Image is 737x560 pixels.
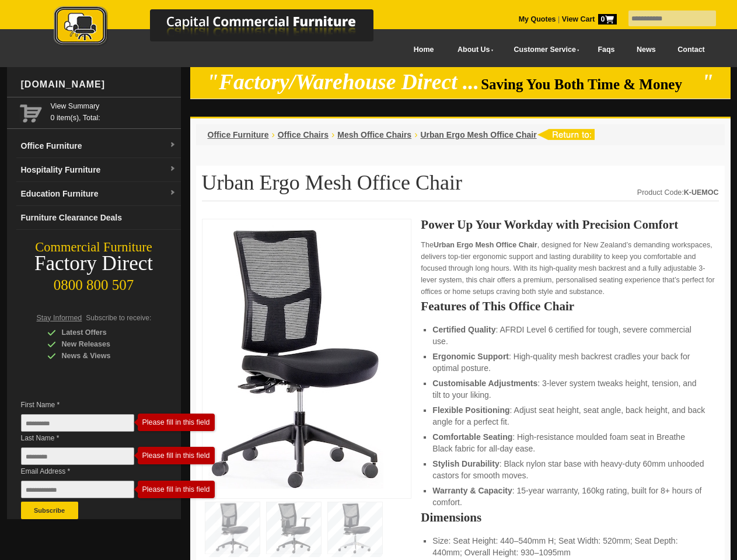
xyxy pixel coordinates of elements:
[21,447,134,465] input: Last Name *
[432,485,707,508] li: : 15-year warranty, 160kg rating, built for 8+ hours of comfort.
[337,130,411,139] a: Mesh Office Chairs
[432,352,509,361] strong: Ergonomic Support
[86,314,151,322] span: Subscribe to receive:
[626,37,666,63] a: News
[7,239,181,256] div: Commercial Furniture
[432,486,512,495] strong: Warranty & Capacity
[21,399,152,411] span: First Name *
[432,377,707,401] li: : 3-lever system tweaks height, tension, and tilt to your liking.
[432,459,499,468] strong: Stylish Durability
[142,485,210,494] div: Please fill in this field
[51,100,176,122] span: 0 item(s), Total:
[278,130,329,139] a: Office Chairs
[208,130,269,139] a: Office Furniture
[432,458,707,481] li: : Black nylon star base with heavy-duty 60mm unhooded castors for smooth moves.
[21,414,134,432] input: First Name *
[21,481,134,498] input: Email Address *
[47,350,158,362] div: News & Views
[519,15,556,23] a: My Quotes
[562,15,617,23] strong: View Cart
[47,327,158,338] div: Latest Offers
[16,134,181,158] a: Office Furnituredropdown
[202,171,719,201] h1: Urban Ergo Mesh Office Chair
[445,37,501,63] a: About Us
[432,324,707,347] li: : AFRDI Level 6 certified for tough, severe commercial use.
[481,76,700,92] span: Saving You Both Time & Money
[414,129,417,141] li: ›
[272,129,275,141] li: ›
[21,466,152,477] span: Email Address *
[432,325,495,334] strong: Certified Quality
[142,452,210,460] div: Please fill in this field
[331,129,334,141] li: ›
[701,70,714,94] em: "
[22,6,430,48] img: Capital Commercial Furniture Logo
[208,225,383,489] img: Urban Ergo Mesh Office Chair – mesh office seat with ergonomic back for NZ workspaces.
[421,219,718,230] h2: Power Up Your Workday with Precision Comfort
[169,190,176,197] img: dropdown
[684,188,719,197] strong: K-UEMOC
[598,14,617,24] span: 0
[7,271,181,293] div: 0800 800 507
[432,431,707,454] li: : High-resistance moulded foam seat in Breathe Black fabric for all-day ease.
[22,6,430,52] a: Capital Commercial Furniture Logo
[16,67,181,102] div: [DOMAIN_NAME]
[16,158,181,182] a: Hospitality Furnituredropdown
[7,256,181,272] div: Factory Direct
[16,182,181,206] a: Education Furnituredropdown
[432,405,509,415] strong: Flexible Positioning
[421,512,718,523] h2: Dimensions
[21,502,78,519] button: Subscribe
[432,351,707,374] li: : High-quality mesh backrest cradles your back for optimal posture.
[421,300,718,312] h2: Features of This Office Chair
[142,418,210,426] div: Please fill in this field
[47,338,158,350] div: New Releases
[587,37,626,63] a: Faqs
[420,130,536,139] a: Urban Ergo Mesh Office Chair
[666,37,715,63] a: Contact
[169,166,176,173] img: dropdown
[432,404,707,428] li: : Adjust seat height, seat angle, back height, and back angle for a perfect fit.
[432,432,512,442] strong: Comfortable Seating
[637,187,719,198] div: Product Code:
[169,142,176,149] img: dropdown
[501,37,586,63] a: Customer Service
[537,129,595,140] img: return to
[207,70,479,94] em: "Factory/Warehouse Direct ...
[21,432,152,444] span: Last Name *
[560,15,616,23] a: View Cart0
[16,206,181,230] a: Furniture Clearance Deals
[432,379,537,388] strong: Customisable Adjustments
[434,241,537,249] strong: Urban Ergo Mesh Office Chair
[37,314,82,322] span: Stay Informed
[421,239,718,297] p: The , designed for New Zealand’s demanding workspaces, delivers top-tier ergonomic support and la...
[51,100,176,112] a: View Summary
